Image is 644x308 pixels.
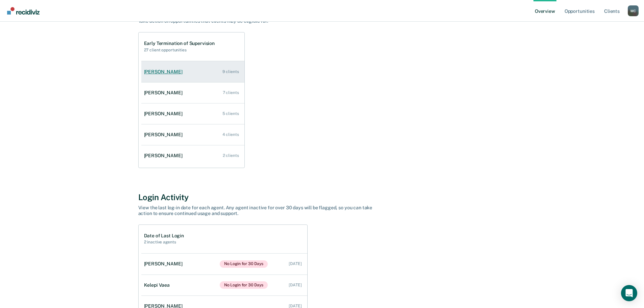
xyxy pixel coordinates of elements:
div: 5 clients [222,111,239,116]
button: Profile dropdown button [628,5,639,16]
img: Recidiviz [7,7,40,15]
div: [DATE] [289,261,302,266]
div: [PERSON_NAME] [144,132,185,138]
a: [PERSON_NAME] 2 clients [141,146,244,165]
div: 7 clients [223,90,239,95]
h2: 27 client opportunities [144,48,215,52]
div: [PERSON_NAME] [144,90,185,96]
div: View the last log-in date for each agent. Any agent inactive for over 30 days will be flagged, so... [138,205,375,216]
a: Kelepi VaeaNo Login for 30 Days [DATE] [141,275,307,295]
span: No Login for 30 Days [220,281,268,289]
div: 2 clients [223,153,239,158]
div: 9 clients [222,69,239,74]
a: [PERSON_NAME] 7 clients [141,83,244,102]
div: Open Intercom Messenger [621,285,637,301]
a: [PERSON_NAME]No Login for 30 Days [DATE] [141,254,307,275]
a: [PERSON_NAME] 4 clients [141,125,244,144]
div: [PERSON_NAME] [144,153,185,159]
a: [PERSON_NAME] 5 clients [141,104,244,123]
h1: Early Termination of Supervision [144,41,215,46]
div: [PERSON_NAME] [144,69,185,75]
h2: 2 inactive agents [144,240,184,244]
div: [DATE] [289,283,302,287]
div: 4 clients [222,132,239,137]
div: Kelepi Vaea [144,282,172,288]
div: [PERSON_NAME] [144,261,185,267]
a: [PERSON_NAME] 9 clients [141,62,244,81]
div: M C [628,5,639,16]
div: Login Activity [138,192,506,202]
span: No Login for 30 Days [220,260,268,268]
h1: Date of Last Login [144,233,184,239]
div: [PERSON_NAME] [144,111,185,117]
